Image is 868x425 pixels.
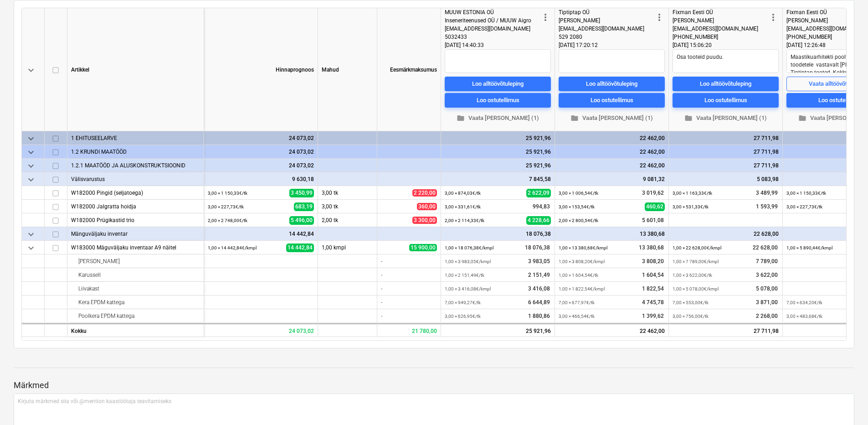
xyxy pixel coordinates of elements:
[559,16,654,25] div: [PERSON_NAME]
[559,8,654,16] div: Tiptiptap OÜ
[673,16,768,25] div: [PERSON_NAME]
[673,26,758,32] span: [EMAIL_ADDRESS][DOMAIN_NAME]
[477,95,519,105] div: Loo ostutellimus
[204,8,318,131] div: Hinnaprognoos
[377,282,441,295] div: -
[570,114,579,122] span: folder
[445,8,540,16] div: MUUW ESTONIA OÜ
[673,111,779,125] button: Vaata [PERSON_NAME] (1)
[559,245,607,250] small: 1,00 × 13 380,68€ / kmpl
[700,78,751,89] div: Loo alltöövõtuleping
[377,295,441,309] div: -
[71,309,200,323] div: Poolkera EPDM kattega
[208,218,247,223] small: 2,00 × 2 748,00€ / tk
[208,245,257,250] small: 1,00 × 14 442,84€ / kmpl
[559,26,644,32] span: [EMAIL_ADDRESS][DOMAIN_NAME]
[445,172,551,186] div: 7 845,58
[445,227,551,241] div: 18 076,38
[67,323,204,337] div: Kokku
[208,227,314,241] div: 14 442,84
[752,244,779,252] span: 22 628,00
[377,254,441,268] div: -
[641,312,665,320] span: 1 399,62
[445,77,551,91] button: Loo alltöövõtuleping
[445,93,551,108] button: Loo ostutellimus
[71,282,200,295] div: Liivakast
[673,191,712,196] small: 3,00 × 1 163,33€ / tk
[704,95,747,105] div: Loo ostutellimus
[526,189,551,197] span: 2 622,09
[559,227,665,241] div: 13 380,68
[527,258,551,265] span: 3 983,05
[673,286,719,291] small: 1,00 × 5 078,00€ / kmpl
[294,202,314,211] span: 683,19
[676,113,775,124] span: Vaata [PERSON_NAME] (1)
[527,312,551,320] span: 1 880,86
[822,381,868,425] iframe: Chat Widget
[26,133,36,144] span: keyboard_arrow_down
[445,300,481,305] small: 7,00 × 949,27€ / tk
[445,131,551,145] div: 25 921,96
[71,295,200,309] div: Kera EPDM kattega
[673,41,779,49] div: [DATE] 15:06:20
[555,323,669,337] div: 22 462,00
[559,314,595,319] small: 3,00 × 466,54€ / tk
[527,299,551,306] span: 6 644,89
[673,49,779,73] textarea: Osa tooteid puudu.
[71,268,200,282] div: Karussell
[540,12,551,23] span: more_vert
[562,113,661,124] span: Vaata [PERSON_NAME] (1)
[673,204,709,209] small: 3,00 × 531,33€ / tk
[445,218,484,223] small: 2,00 × 2 114,33€ / tk
[559,300,595,305] small: 7,00 × 677,97€ / tk
[559,259,605,264] small: 1,00 × 3 808,20€ / kmpl
[673,159,779,172] div: 27 711,98
[755,203,779,211] span: 1 593,99
[472,78,524,89] div: Loo alltöövõtuleping
[71,200,200,213] div: W182000 Jalgratta hoidja
[559,191,598,196] small: 3,00 × 1 006,54€ / tk
[377,8,441,131] div: Eesmärkmaksumus
[768,12,779,23] span: more_vert
[445,314,481,319] small: 3,00 × 626,95€ / tk
[755,285,779,293] span: 5 078,00
[208,191,247,196] small: 3,00 × 1 150,33€ / tk
[654,12,665,23] span: more_vert
[818,95,861,105] div: Loo ostutellimus
[586,78,637,89] div: Loo alltöövõtuleping
[445,26,530,32] span: [EMAIL_ADDRESS][DOMAIN_NAME]
[673,273,712,278] small: 1,00 × 3 622,00€ / tk
[673,131,779,145] div: 27 711,98
[755,258,779,265] span: 7 789,00
[208,145,314,159] div: 24 073,02
[684,114,693,122] span: folder
[26,243,36,254] span: keyboard_arrow_down
[445,204,481,209] small: 3,00 × 331,61€ / tk
[559,159,665,172] div: 22 462,00
[445,273,484,278] small: 1,00 × 2 151,49€ / tk
[786,245,832,250] small: 1,00 × 5 890,44€ / kmpl
[409,244,437,251] span: 15 900,00
[673,145,779,159] div: 27 711,98
[755,312,779,320] span: 2 268,00
[71,145,200,158] div: 1.2 KRUNDI MAATÖÖD
[559,93,665,108] button: Loo ostutellimus
[208,204,244,209] small: 3,00 × 227,73€ / tk
[641,217,665,224] span: 5 601,08
[526,216,551,225] span: 4 228,66
[559,131,665,145] div: 22 462,00
[208,131,314,145] div: 24 073,02
[71,131,200,145] div: 1 EHITUSEELARVE
[673,93,779,108] button: Loo ostutellimus
[71,254,200,268] div: Ronila
[441,323,555,337] div: 25 921,96
[445,41,551,49] div: [DATE] 14:40:33
[673,227,779,241] div: 22 628,00
[638,244,665,252] span: 13 380,68
[448,113,547,124] span: Vaata [PERSON_NAME] (1)
[445,159,551,172] div: 25 921,96
[591,95,633,105] div: Loo ostutellimus
[289,216,314,225] span: 5 496,00
[559,41,665,49] div: [DATE] 17:20:12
